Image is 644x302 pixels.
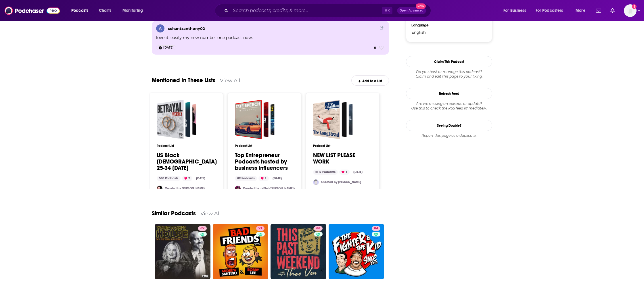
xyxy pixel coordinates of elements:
div: 2 [182,176,192,181]
button: Claim This Podcast [406,56,492,67]
span: Open Advanced [400,9,423,12]
span: Logged in as thomaskoenig [624,4,637,17]
a: 84 [372,226,380,231]
a: 91 [213,224,269,280]
div: 1 [258,176,269,181]
a: NEW LIST PLEASE WORK [313,152,372,165]
img: Podchaser - Follow, Share and Rate Podcasts [5,5,60,16]
button: open menu [118,6,150,15]
input: Search podcasts, credits, & more... [231,6,382,15]
span: ⌘ K [382,7,392,14]
a: Mentioned In These Lists [152,77,215,84]
div: 1 [339,170,350,175]
a: schantzanthony02 [168,26,205,31]
div: [DATE] [194,176,208,181]
span: More [576,7,585,15]
a: Curated by JetSet ([PERSON_NAME]) [243,186,295,190]
span: 84 [374,226,378,231]
a: Seeing Double? [406,120,492,131]
div: English [411,30,445,34]
h3: Podcast List [313,144,372,148]
a: NEW LIST PLEASE WORK [313,100,353,139]
button: open menu [532,6,572,15]
a: Similar Podcasts [152,210,196,217]
a: 91 [256,226,264,231]
span: 91 [258,226,262,231]
a: Curated by [PERSON_NAME] [165,186,205,190]
span: Monitoring [122,7,143,15]
a: 89 [155,224,210,280]
span: Podcasts [71,7,88,15]
a: US Black Females 25-34 7/9/24 [157,100,196,139]
div: Add to a List [351,75,389,85]
div: Report this page as a duplicate. [406,133,492,138]
a: Show notifications dropdown [594,6,603,16]
div: Are we missing an episode or update? Use this to check the RSS feed immediately. [406,101,492,111]
img: trentanderson [157,186,162,191]
div: [DATE] [270,176,284,181]
span: 0 [374,45,376,51]
a: View All [220,77,240,83]
a: 88 [271,224,326,280]
div: Search podcasts, credits, & more... [220,4,436,17]
img: joshkingmadrid [235,186,241,191]
div: love it. easily my new number one podcast now. [156,34,386,41]
button: Show profile menu [624,4,637,17]
div: Claim and edit this page to your liking. [406,70,492,79]
span: Do you host or manage this podcast? [406,70,492,74]
a: Curated by [PERSON_NAME] [321,180,361,184]
img: schantzanthony02 [156,24,164,33]
a: View All [200,210,221,216]
div: Language [411,23,445,28]
img: User Profile [624,4,637,17]
span: New [416,3,426,9]
img: cduhigg [313,179,319,185]
div: 580 Podcasts [157,176,181,181]
span: For Business [503,7,526,15]
button: Open AdvancedNew [397,7,426,14]
svg: Add a profile image [632,4,637,9]
button: Refresh Feed [406,88,492,99]
button: open menu [67,6,96,15]
div: 2117 Podcasts [313,170,338,175]
span: 88 [316,226,320,231]
button: open menu [499,6,533,15]
span: For Podcasters [536,7,563,15]
h3: Podcast List [235,144,295,148]
button: open menu [572,6,593,15]
a: Top Entrepreneur Podcasts hosted by business influencers [235,100,275,139]
div: [DATE] [351,170,365,175]
span: 89 [200,226,204,231]
a: 84 [329,224,384,280]
div: 89 Podcasts [235,176,257,181]
a: US Black [DEMOGRAPHIC_DATA] 25-34 [DATE] [157,152,217,171]
span: Charts [99,7,111,15]
h3: Podcast List [157,144,217,148]
span: [DATE] [163,45,174,51]
a: 89 [198,226,207,231]
a: Show notifications dropdown [608,6,617,16]
a: 88 [314,226,323,231]
a: Mar 19th, 2022 [156,45,176,50]
a: Charts [95,6,115,15]
a: Top Entrepreneur Podcasts hosted by business influencers [235,152,295,171]
a: Share Button [380,26,384,30]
